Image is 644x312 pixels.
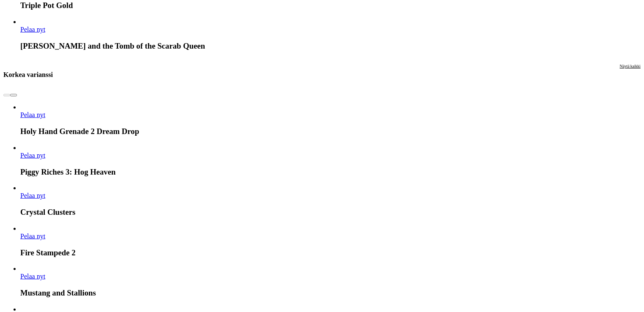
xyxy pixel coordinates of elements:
a: Näytä kaikki [620,64,641,85]
span: Pelaa nyt [20,26,45,33]
a: Holy Hand Grenade 2 Dream Drop [20,111,45,118]
a: Piggy Riches 3: Hog Heaven [20,152,45,159]
a: Crystal Clusters [20,192,45,199]
a: Mustang and Stallions [20,273,45,280]
span: Näytä kaikki [620,64,641,68]
span: Pelaa nyt [20,273,45,280]
span: Pelaa nyt [20,111,45,118]
span: Pelaa nyt [20,152,45,159]
h3: Korkea varianssi [3,71,53,79]
span: Pelaa nyt [20,233,45,240]
a: Fire Stampede 2 [20,233,45,240]
span: Pelaa nyt [20,192,45,199]
button: prev slide [3,94,10,96]
button: next slide [10,94,17,96]
a: John Hunter and the Tomb of the Scarab Queen [20,26,45,33]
